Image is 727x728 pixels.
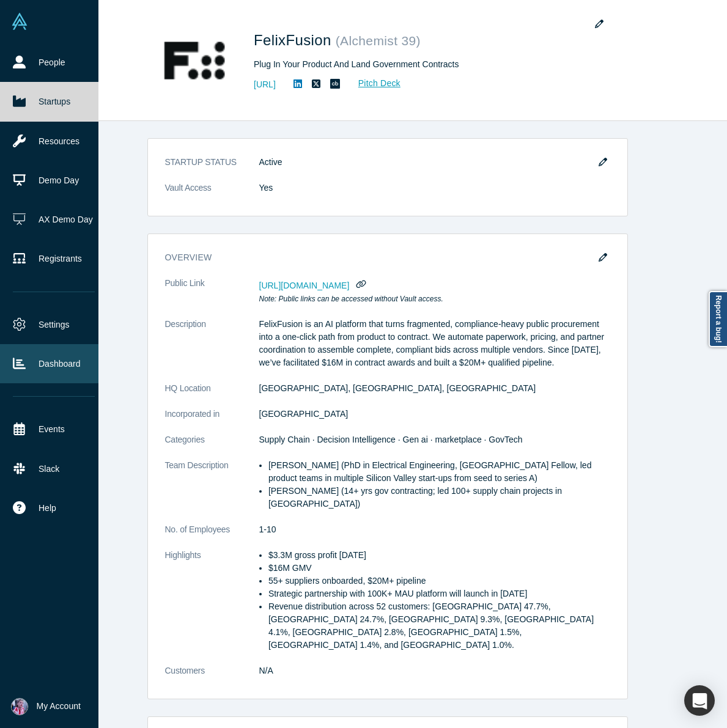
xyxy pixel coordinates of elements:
li: $16M GMV [268,562,610,575]
a: Report a bug! [709,291,727,347]
dd: Active [259,156,610,169]
span: My Account [37,700,81,713]
li: Revenue distribution across 52 customers: [GEOGRAPHIC_DATA] 47.7%, [GEOGRAPHIC_DATA] 24.7%, [GEOG... [268,600,610,652]
dt: No. of Employees [165,523,259,549]
dd: Yes [259,182,610,194]
dt: Highlights [165,549,259,664]
span: FelixFusion [254,32,336,48]
dt: Team Description [165,459,259,523]
button: My Account [11,698,81,715]
dd: N/A [259,664,610,677]
span: Public Link [165,277,205,290]
li: [PERSON_NAME] (14+ yrs gov contracting; led 100+ supply chain projects in [GEOGRAPHIC_DATA]) [268,485,610,510]
dt: Description [165,318,259,382]
li: Strategic partnership with 100K+ MAU platform will launch in [DATE] [268,587,610,600]
dt: Incorporated in [165,408,259,433]
dd: [GEOGRAPHIC_DATA], [GEOGRAPHIC_DATA], [GEOGRAPHIC_DATA] [259,382,610,395]
span: Supply Chain · Decision Intelligence · Gen ai · marketplace · GovTech [259,435,523,444]
li: [PERSON_NAME] (PhD in Electrical Engineering, [GEOGRAPHIC_DATA] Fellow, led product teams in mult... [268,459,610,485]
p: FelixFusion is an AI platform that turns fragmented, compliance-heavy public procurement into a o... [259,318,610,369]
h3: overview [165,251,593,264]
dt: HQ Location [165,382,259,408]
dt: Vault Access [165,182,259,207]
img: Alex Miguel's Account [11,698,28,715]
span: Help [39,502,56,515]
dd: 1-10 [259,523,610,536]
a: [URL] [254,78,276,91]
em: Note: Public links can be accessed without Vault access. [259,295,443,303]
span: [URL][DOMAIN_NAME] [259,281,350,290]
dd: [GEOGRAPHIC_DATA] [259,408,610,421]
dt: Categories [165,433,259,459]
dt: STARTUP STATUS [165,156,259,182]
a: Pitch Deck [345,76,401,90]
img: Alchemist Vault Logo [11,13,28,30]
dt: Customers [165,664,259,690]
li: $3.3M gross profit [DATE] [268,549,610,562]
img: FelixFusion's Logo [151,18,237,103]
small: ( Alchemist 39 ) [336,34,421,48]
li: 55+ suppliers onboarded, $20M+ pipeline [268,575,610,587]
div: Plug In Your Product And Land Government Contracts [254,58,596,71]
